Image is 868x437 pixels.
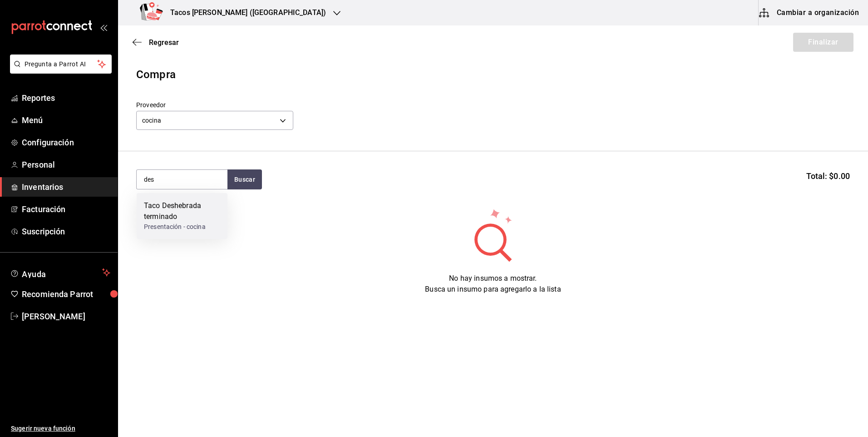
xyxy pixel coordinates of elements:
[806,170,850,182] span: Total: $0.00
[22,310,110,323] span: [PERSON_NAME]
[22,267,99,278] span: Ayuda
[10,55,112,74] button: Pregunta a Parrot AI
[163,7,326,18] h3: Tacos [PERSON_NAME] ([GEOGRAPHIC_DATA])
[22,203,110,215] span: Facturación
[22,92,110,104] span: Reportes
[22,181,110,193] span: Inventarios
[11,424,110,433] span: Sugerir nueva función
[136,102,293,108] label: Proveedor
[137,170,227,189] input: Buscar insumo
[6,66,112,75] a: Pregunta a Parrot AI
[144,200,220,222] div: Taco Deshebrada terminado
[22,159,110,171] span: Personal
[136,111,293,130] div: cocina
[22,225,110,238] span: Suscripción
[425,274,561,293] span: No hay insumos a mostrar. Busca un insumo para agregarlo a la lista
[144,222,220,232] div: Presentación - cocina
[149,38,179,47] span: Regresar
[22,114,110,126] span: Menú
[133,38,179,47] button: Regresar
[25,60,98,69] span: Pregunta a Parrot AI
[136,66,850,83] div: Compra
[22,288,110,300] span: Recomienda Parrot
[227,169,262,189] button: Buscar
[22,136,110,149] span: Configuración
[100,24,107,31] button: open_drawer_menu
